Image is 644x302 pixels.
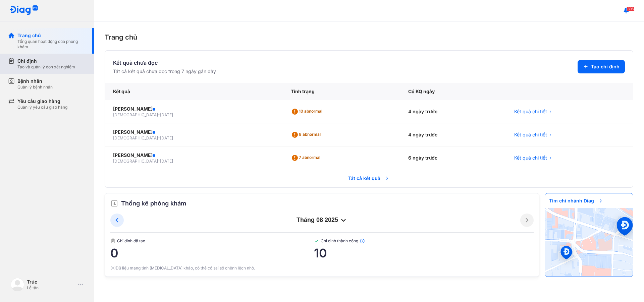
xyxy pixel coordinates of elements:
span: 0 [110,246,314,260]
div: Kết quả chưa đọc [113,59,216,67]
span: - [158,159,160,164]
div: Quản lý bệnh nhân [17,84,53,90]
div: Tổng quan hoạt động của phòng khám [17,39,86,50]
div: 4 ngày trước [400,100,506,123]
span: [DATE] [160,112,173,117]
span: - [158,135,160,140]
span: [DEMOGRAPHIC_DATA] [113,112,158,117]
span: 308 [627,6,635,11]
div: [PERSON_NAME] [113,129,275,135]
div: Yêu cầu giao hàng [17,98,67,105]
div: Bệnh nhân [17,78,53,84]
div: Chỉ định [17,58,75,64]
span: 10 [314,246,534,260]
div: 9 abnormal [291,129,323,140]
span: Tất cả kết quả [344,171,394,186]
img: document.50c4cfd0.svg [110,238,116,244]
div: Kết quả [105,83,283,100]
span: Kết quả chi tiết [514,131,547,138]
div: [PERSON_NAME] [113,152,275,159]
div: [PERSON_NAME] [113,106,275,112]
img: info.7e716105.svg [360,238,365,244]
div: Tất cả kết quả chưa đọc trong 7 ngày gần đây [113,68,216,75]
div: 4 ngày trước [400,123,506,146]
img: order.5a6da16c.svg [110,199,118,207]
div: 7 abnormal [291,153,323,163]
span: Chỉ định đã tạo [110,238,314,244]
span: Chỉ định thành công [314,238,534,244]
div: Trang chủ [17,32,86,39]
div: Có KQ ngày [400,83,506,100]
span: [DATE] [160,135,173,140]
button: Tạo chỉ định [578,60,625,73]
span: - [158,112,160,117]
div: Quản lý yêu cầu giao hàng [17,105,67,110]
div: Trúc [27,279,75,285]
span: [DEMOGRAPHIC_DATA] [113,135,158,140]
span: Kết quả chi tiết [514,155,547,161]
div: 6 ngày trước [400,146,506,170]
img: checked-green.01cc79e0.svg [314,238,319,244]
span: Thống kê phòng khám [121,199,186,208]
span: Kết quả chi tiết [514,108,547,115]
div: Tạo và quản lý đơn xét nghiệm [17,64,75,70]
span: [DATE] [160,159,173,164]
span: Tìm chi nhánh Diag [545,193,607,208]
span: Tạo chỉ định [591,63,620,70]
img: logo [11,278,24,291]
div: 10 abnormal [291,106,325,117]
img: logo [9,5,38,16]
div: tháng 08 2025 [124,216,520,224]
span: [DEMOGRAPHIC_DATA] [113,159,158,164]
div: (*)Dữ liệu mang tính [MEDICAL_DATA] khảo, có thể có sai số chênh lệch nhỏ. [110,265,534,271]
div: Lễ tân [27,285,75,291]
div: Tình trạng [283,83,400,100]
div: Trang chủ [105,32,633,42]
